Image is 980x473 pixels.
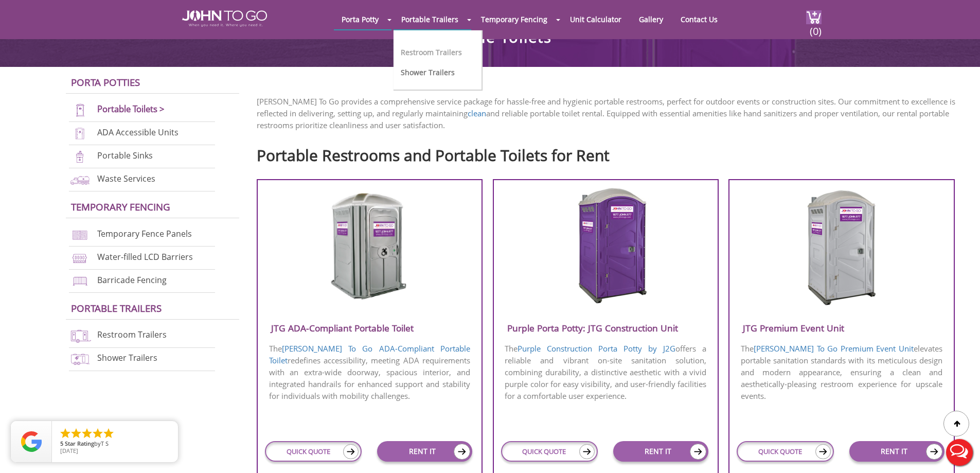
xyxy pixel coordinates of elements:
button: Live Chat [939,432,980,473]
a: RENT IT [849,441,945,462]
span: T S [101,440,109,447]
img: ADA-units-new.png [69,127,91,141]
a: Purple Construction Porta Potty by J2G [518,343,675,354]
img: icon [454,444,470,460]
span: (0) [809,16,822,38]
img: icon [690,444,706,460]
a: Restroom Trailers [97,329,167,341]
img: JTG-ADA-Compliant-Portable-Toilet.png [320,187,419,305]
span: 5 [60,440,63,447]
img: barricade-fencing-icon-new.png [69,274,91,288]
h3: Purple Porta Potty: JTG Construction Unit [494,320,718,337]
a: Temporary Fence Panels [97,228,192,239]
span: [DATE] [60,447,78,454]
a: [PERSON_NAME] To Go ADA-Compliant Portable Toilet [269,343,471,365]
a: QUICK QUOTE [501,441,598,462]
img: cart a [806,10,822,24]
a: Waste Services [97,173,155,184]
a: QUICK QUOTE [265,441,362,462]
img: portable-toilets-new.png [69,103,91,117]
img: chan-link-fencing-new.png [69,228,91,242]
img: Review Rating [21,431,42,452]
p: The offers a reliable and vibrant on-site sanitation solution, combining durability, a distinctiv... [494,342,718,403]
p: [PERSON_NAME] To Go provides a comprehensive service package for hassle-free and hygienic portabl... [257,96,965,131]
img: waste-services-new.png [69,173,91,187]
a: QUICK QUOTE [737,441,833,462]
img: icon [579,444,595,459]
span: by [60,441,170,448]
p: The redefines accessibility, meeting ADA requirements with an extra-wide doorway, spacious interi... [258,342,482,403]
img: icon [343,444,359,459]
img: JTG-Premium-Event-Unit.png [792,187,890,305]
li:  [81,427,93,440]
a: Porta Potty [334,9,386,29]
h3: JTG Premium Event Unit [729,320,953,337]
h3: JTG ADA-Compliant Portable Toilet [258,320,482,337]
a: Temporary Fencing [71,200,170,213]
a: Shower Trailers [97,353,157,364]
p: The elevates portable sanitation standards with its meticulous design and modern appearance, ensu... [729,342,953,403]
img: icon [815,444,831,459]
img: restroom-trailers-new.png [69,329,91,343]
a: Unit Calculator [562,9,629,29]
a: Water-filled LCD Barriers [97,251,193,262]
a: Contact Us [673,9,725,29]
a: Portable trailers [71,302,162,314]
span: Star Rating [65,440,94,447]
li:  [70,427,82,440]
a: Porta Potties [71,76,140,89]
img: water-filled%20barriers-new.png [69,251,91,265]
li:  [92,427,104,440]
a: Portable Sinks [97,150,153,161]
a: RENT IT [377,441,472,462]
a: ADA Accessible Units [97,127,179,138]
a: Portable Toilets > [97,103,165,115]
img: shower-trailers-new.png [69,352,91,366]
li:  [59,427,72,440]
a: Barricade Fencing [97,274,167,286]
img: portable-sinks-new.png [69,150,91,164]
img: Purple-Porta-Potty-J2G-Construction-Unit.png [557,187,655,305]
a: Portable Trailers [394,9,466,29]
a: Temporary Fencing [473,9,555,29]
li:  [102,427,115,440]
img: icon [926,444,942,460]
img: JOHN to go [182,10,267,27]
h2: Portable Restrooms and Portable Toilets for Rent [257,142,965,164]
a: RENT IT [613,441,708,462]
a: [PERSON_NAME] To Go Premium Event Unit [754,343,914,354]
a: clean [468,108,486,118]
a: Gallery [631,9,671,29]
